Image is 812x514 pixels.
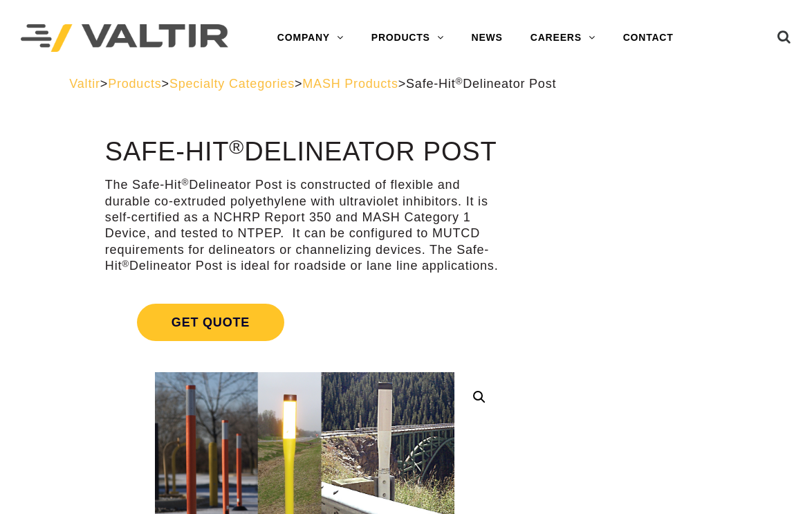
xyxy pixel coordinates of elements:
sup: ® [455,76,463,86]
span: Safe-Hit Delineator Post [406,77,556,91]
a: CONTACT [609,24,688,52]
sup: ® [229,136,244,158]
a: MASH Products [302,77,398,91]
h1: Safe-Hit Delineator Post [105,138,504,167]
span: Get Quote [137,304,284,341]
a: Specialty Categories [169,77,295,91]
sup: ® [181,177,189,187]
img: Valtir [21,24,228,53]
a: Products [108,77,161,91]
a: Get Quote [105,287,504,358]
sup: ® [122,259,129,269]
a: PRODUCTS [358,24,458,52]
a: NEWS [458,24,517,52]
div: > > > > [69,76,742,92]
a: Valtir [69,77,100,91]
a: CAREERS [517,24,609,52]
a: COMPANY [264,24,358,52]
p: The Safe-Hit Delineator Post is constructed of flexible and durable co-extruded polyethylene with... [105,177,504,274]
